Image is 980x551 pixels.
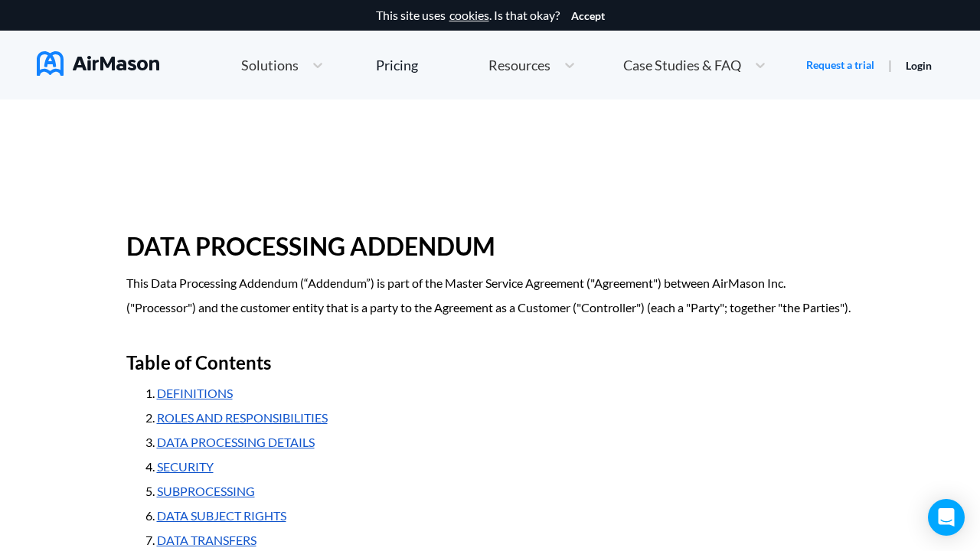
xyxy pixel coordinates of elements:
a: Request a trial [806,57,874,73]
a: Pricing [376,51,418,79]
img: AirMason Logo [37,51,159,76]
a: DEFINITIONS [157,386,233,400]
div: Open Intercom Messenger [928,499,965,536]
div: Pricing [376,58,418,72]
span: | [888,57,892,72]
button: Accept cookies [571,10,605,22]
a: SUBPROCESSING [157,484,255,498]
a: DATA PROCESSING DETAILS [157,435,315,449]
a: DATA TRANSFERS [157,533,256,547]
a: SECURITY [157,459,214,474]
a: cookies [449,8,489,22]
a: DATA SUBJECT RIGHTS [157,508,286,523]
h2: Table of Contents [126,344,854,381]
p: This Data Processing Addendum (“Addendum”) is part of the Master Service Agreement ("Agreement") ... [126,271,854,320]
span: Case Studies & FAQ [623,58,741,72]
a: Login [906,59,932,72]
span: Resources [488,58,550,72]
span: Solutions [241,58,299,72]
a: ROLES AND RESPONSIBILITIES [157,410,328,425]
h1: DATA PROCESSING ADDENDUM [126,222,854,271]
